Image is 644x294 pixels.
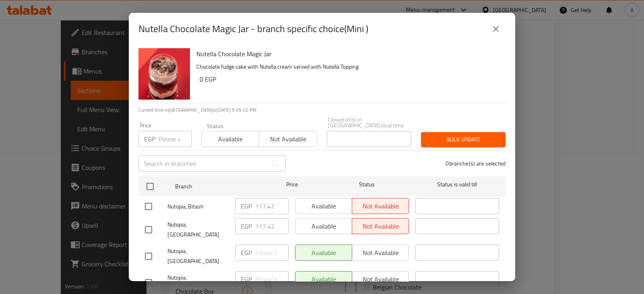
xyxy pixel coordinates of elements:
p: EGP [241,221,252,231]
span: Nutopia, [GEOGRAPHIC_DATA] [167,246,229,266]
button: Available [201,131,259,147]
p: 0 branche(s) are selected [446,159,506,167]
p: Current time in [GEOGRAPHIC_DATA] is [DATE] 5:05:02 PM [138,106,506,114]
h2: Nutella Chocolate Magic Jar - branch specific choice(Mini ) [138,22,368,35]
input: Please enter price [159,131,192,147]
p: EGP [241,201,252,211]
span: Bulk update [427,135,499,145]
p: EGP [241,248,252,257]
p: Chocolate fudge cake with Nutella cream served with Nutella Topping [196,62,499,72]
h6: 0 EGP [200,73,499,85]
button: close [486,19,506,39]
input: Please enter price [255,271,289,287]
input: Please enter price [255,245,289,261]
h6: Nutella Chocolate Magic Jar [196,48,499,59]
span: Nutopia, [GEOGRAPHIC_DATA] [167,220,229,240]
span: Branch [175,182,259,192]
span: Status is valid till [415,180,499,190]
img: Nutella Chocolate Magic Jar [138,48,190,100]
span: Price [265,180,319,190]
span: Nutopia, Bitash [167,202,229,212]
span: Nutopia, [GEOGRAPHIC_DATA] [167,273,229,293]
input: Please enter price [255,198,289,214]
span: Available [205,133,256,145]
p: EGP [144,134,155,144]
span: Status [325,180,409,190]
button: Bulk update [421,132,506,147]
input: Search in branches [138,155,267,171]
input: Please enter price [255,218,289,234]
p: EGP [241,274,252,284]
span: Not available [262,133,314,145]
button: Not available [259,131,317,147]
